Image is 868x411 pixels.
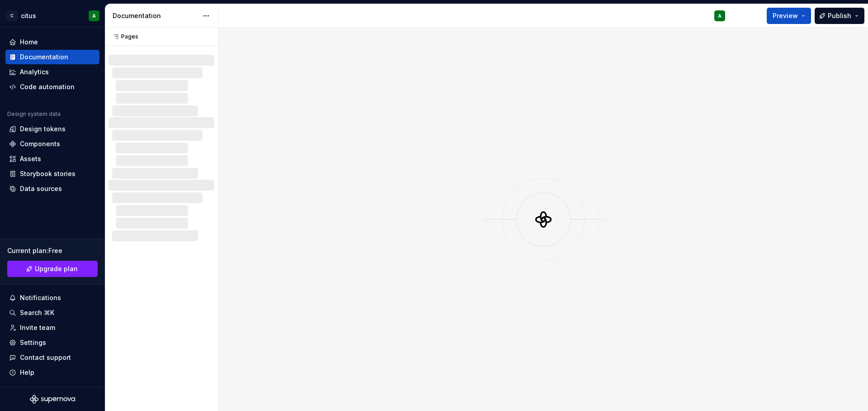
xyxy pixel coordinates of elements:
[5,320,99,335] a: Invite team
[5,291,99,305] button: Notifications
[20,368,34,377] div: Help
[5,335,99,350] a: Settings
[20,67,49,76] div: Analytics
[7,261,98,277] a: Upgrade plan
[2,6,103,25] button: CcitusA
[20,308,54,317] div: Search ⌘K
[21,11,36,20] div: citus
[108,33,138,40] div: Pages
[20,154,41,163] div: Assets
[6,10,17,21] div: C
[5,365,99,380] button: Help
[815,8,864,24] button: Publish
[5,306,99,320] button: Search ⌘K
[773,11,798,20] span: Preview
[20,38,38,47] div: Home
[20,293,61,302] div: Notifications
[20,338,46,347] div: Settings
[30,395,75,404] svg: Supernova Logo
[5,35,99,49] a: Home
[5,122,99,136] a: Design tokens
[718,12,722,19] div: A
[5,152,99,166] a: Assets
[92,12,96,19] div: A
[20,82,75,91] div: Code automation
[20,124,66,134] div: Design tokens
[113,11,198,20] div: Documentation
[7,110,61,118] div: Design system data
[20,139,60,148] div: Components
[35,264,78,273] span: Upgrade plan
[767,8,811,24] button: Preview
[828,11,851,20] span: Publish
[5,80,99,94] a: Code automation
[7,246,98,255] div: Current plan : Free
[20,169,75,178] div: Storybook stories
[20,184,62,193] div: Data sources
[5,350,99,365] button: Contact support
[5,182,99,196] a: Data sources
[5,137,99,151] a: Components
[20,353,71,362] div: Contact support
[5,65,99,79] a: Analytics
[5,167,99,181] a: Storybook stories
[20,53,68,62] div: Documentation
[5,50,99,64] a: Documentation
[20,323,55,332] div: Invite team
